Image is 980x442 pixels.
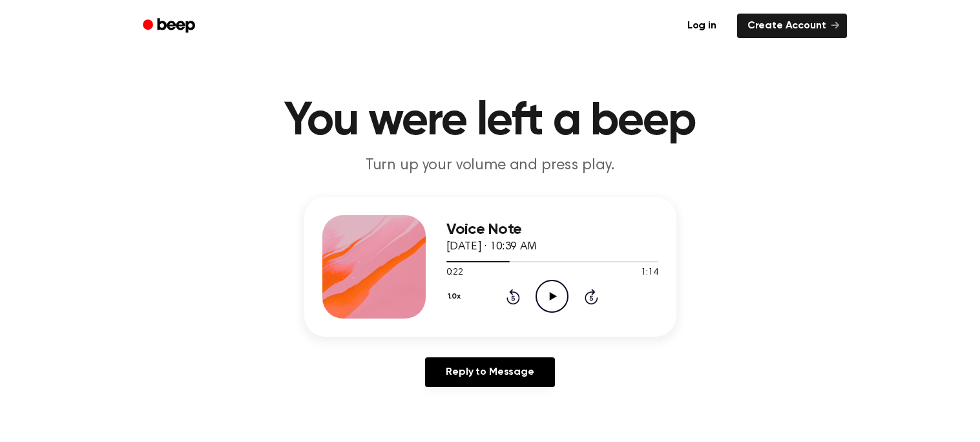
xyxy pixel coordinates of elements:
h3: Voice Note [446,221,658,238]
a: Beep [134,14,207,39]
span: 1:14 [641,266,658,280]
span: 0:22 [446,266,463,280]
p: Turn up your volume and press play. [242,155,738,176]
a: Log in [674,11,729,41]
h1: You were left a beep [160,98,821,145]
a: Reply to Message [425,357,554,387]
a: Create Account [737,14,847,38]
button: 1.0x [446,286,466,308]
span: [DATE] · 10:39 AM [446,241,537,253]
